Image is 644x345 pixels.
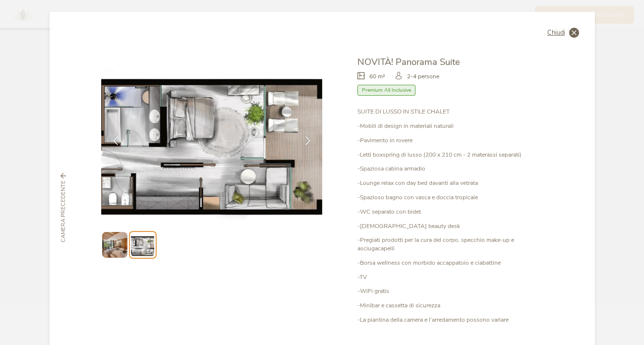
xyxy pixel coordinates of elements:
[101,56,322,221] img: NOVITÀ! Panorama Suite
[369,72,385,81] span: 60 m²
[407,72,439,81] span: 2-4 persone
[357,85,415,96] span: Premium All Inclusive
[357,273,543,282] p: -TV
[357,259,543,267] p: -Borsa wellness con morbido accappatoio e ciabattine
[357,56,460,68] span: NOVITÀ! Panorama Suite
[357,108,543,116] p: SUITE DI LUSSO IN STILE CHALET
[357,179,543,187] p: -Lounge relax con day bed davanti alla vetrata
[357,136,543,145] p: -Pavimento in rovere
[547,30,565,36] span: Chiudi
[357,165,543,173] p: -Spaziosa cabina armadio
[357,222,543,230] p: -[DEMOGRAPHIC_DATA] beauty desk
[357,208,543,216] p: -WC separato con bidet
[357,193,543,202] p: -Spazioso bagno con vasca e doccia tropicale
[59,180,67,242] span: Camera precedente
[357,301,543,310] p: -Minibar e cassetta di sicurezza
[102,232,127,257] img: Preview
[131,233,154,256] img: Preview
[357,236,543,253] p: -Pregiati prodotti per la cura del corpo, specchio make-up e asciugacapelli
[357,151,543,159] p: -Letti boxspring di lusso (200 x 210 cm - 2 materassi separati)
[357,122,543,130] p: -Mobili di design in materiali naturali
[357,287,543,295] p: -WiFi gratis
